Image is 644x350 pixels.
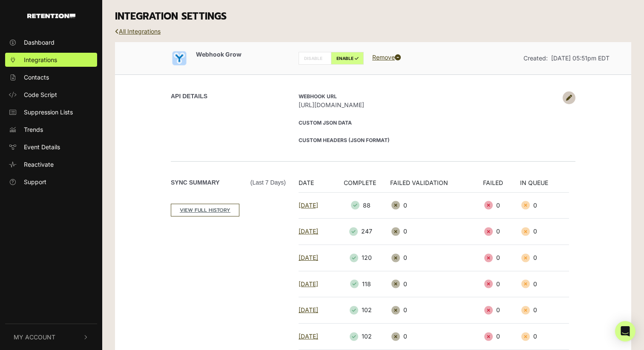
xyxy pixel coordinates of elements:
span: Trends [24,125,43,134]
a: Integrations [5,53,97,67]
a: [DATE] [299,333,318,340]
a: [DATE] [299,280,318,287]
td: 0 [483,271,520,297]
label: Sync Summary [171,178,286,187]
td: 0 [520,271,569,297]
td: 0 [390,271,483,297]
a: [DATE] [299,306,318,313]
td: 102 [335,323,390,350]
img: Retention.com [27,14,75,18]
a: Trends [5,122,97,137]
span: Created: [523,54,548,62]
a: [DATE] [299,254,318,261]
span: (Last 7 days) [250,178,286,187]
strong: Custom Headers (JSON format) [299,137,390,143]
a: Code Script [5,88,97,102]
td: 88 [335,192,390,219]
td: 0 [483,297,520,324]
div: Open Intercom Messenger [615,321,635,341]
td: 0 [520,219,569,245]
strong: Webhook URL [299,93,337,100]
span: Reactivate [24,160,54,169]
th: COMPLETE [335,178,390,193]
td: 118 [335,271,390,297]
a: Support [5,175,97,189]
span: Suppression Lists [24,108,73,117]
th: IN QUEUE [520,178,569,193]
span: Code Script [24,90,57,99]
span: Contacts [24,73,49,82]
a: VIEW FULL HISTORY [171,204,239,216]
td: 102 [335,297,390,324]
span: My Account [14,333,55,341]
td: 0 [520,297,569,324]
a: [DATE] [299,202,318,209]
label: ENABLE [331,52,364,65]
td: 120 [335,245,390,271]
span: Dashboard [24,38,55,47]
td: 0 [390,192,483,219]
a: Remove [372,54,401,61]
a: [DATE] [299,228,318,235]
label: DISABLE [299,52,331,65]
td: 0 [520,192,569,219]
td: 0 [483,219,520,245]
td: 0 [483,245,520,271]
td: 247 [335,219,390,245]
a: Reactivate [5,157,97,171]
strong: Custom JSON Data [299,120,352,126]
label: API DETAILS [171,92,207,101]
span: Event Details [24,142,60,151]
td: 0 [390,219,483,245]
a: Suppression Lists [5,105,97,119]
td: 0 [390,323,483,350]
a: Event Details [5,140,97,154]
th: DATE [299,178,335,193]
button: My Account [5,324,97,350]
td: 0 [520,323,569,350]
img: Webhook Grow [171,50,188,67]
td: 0 [390,297,483,324]
a: All Integrations [115,28,161,35]
span: Webhook Grow [196,51,241,58]
h3: INTEGRATION SETTINGS [115,11,631,23]
span: Support [24,177,46,186]
a: Contacts [5,70,97,84]
td: 0 [483,192,520,219]
td: 0 [483,323,520,350]
span: [DATE] 05:51pm EDT [551,54,609,62]
th: FAILED VALIDATION [390,178,483,193]
span: [URL][DOMAIN_NAME] [299,100,558,109]
a: Dashboard [5,35,97,49]
th: FAILED [483,178,520,193]
span: Integrations [24,55,57,64]
td: 0 [390,245,483,271]
td: 0 [520,245,569,271]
